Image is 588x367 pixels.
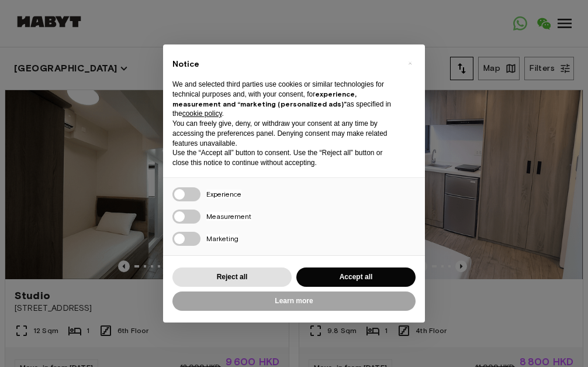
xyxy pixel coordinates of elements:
[206,212,251,221] span: Measurement
[172,59,397,70] h2: Notice
[172,119,397,148] p: You can freely give, deny, or withdraw your consent at any time by accessing the preferences pane...
[206,234,238,243] span: Marketing
[296,267,416,287] button: Accept all
[172,148,397,168] p: Use the “Accept all” button to consent. Use the “Reject all” button or close this notice to conti...
[172,291,416,311] button: Learn more
[172,90,357,108] strong: experience, measurement and “marketing (personalized ads)”
[408,56,412,70] span: ×
[400,54,419,73] button: Close this notice
[172,80,397,119] p: We and selected third parties use cookies or similar technologies for technical purposes and, wit...
[172,267,292,287] button: Reject all
[182,109,222,118] a: cookie policy
[206,190,241,198] span: Experience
